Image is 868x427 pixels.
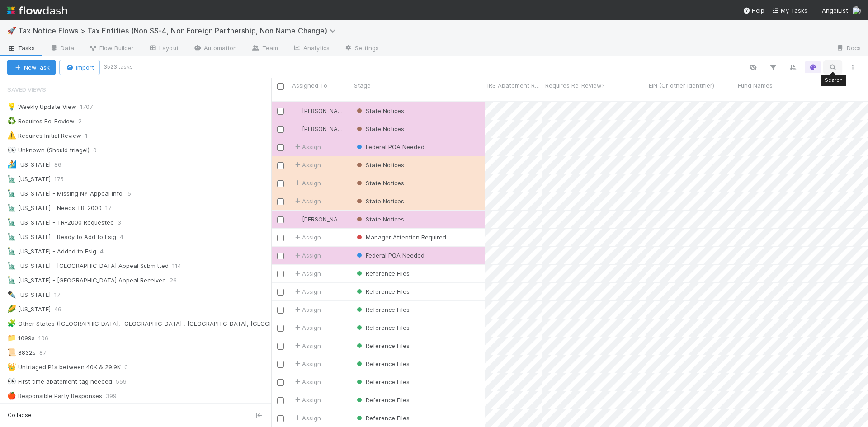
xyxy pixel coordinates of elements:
[7,146,16,154] span: 👀
[7,27,16,34] span: 🚀
[170,275,186,286] span: 26
[7,189,16,197] span: 🗽
[355,124,404,133] div: State Notices
[293,251,321,260] span: Assign
[124,361,137,373] span: 0
[293,215,347,224] div: [PERSON_NAME]
[355,323,410,332] div: Reference Files
[89,43,134,52] span: Flow Builder
[355,413,410,422] div: Reference Files
[277,253,284,259] input: Toggle Row Selected
[7,217,114,228] div: [US_STATE] - TR-2000 Requested
[277,162,284,169] input: Toggle Row Selected
[7,233,16,240] span: 🗽
[100,246,113,257] span: 4
[355,215,404,224] div: State Notices
[7,390,102,402] div: Responsible Party Responses
[293,377,321,386] span: Assign
[85,130,97,141] span: 1
[7,218,16,226] span: 🗽
[141,42,186,56] a: Layout
[7,347,36,358] div: 8832s
[106,390,126,402] span: 399
[355,359,410,368] div: Reference Files
[355,305,410,314] div: Reference Files
[772,7,807,14] span: My Tasks
[355,179,404,187] span: State Notices
[293,395,321,404] div: Assign
[7,275,166,286] div: [US_STATE] - [GEOGRAPHIC_DATA] Appeal Received
[7,276,16,284] span: 🗽
[337,42,386,56] a: Settings
[7,291,16,298] span: ✒️
[277,198,284,205] input: Toggle Row Selected
[277,343,284,350] input: Toggle Row Selected
[59,60,100,75] button: Import
[355,143,425,150] span: Federal POA Needed
[116,376,136,387] span: 559
[355,252,425,259] span: Federal POA Needed
[355,288,410,295] span: Reference Files
[355,197,404,205] span: State Notices
[293,287,321,296] div: Assign
[293,142,321,151] span: Assign
[293,233,321,242] div: Assign
[277,307,284,314] input: Toggle Row Selected
[355,251,425,260] div: Federal POA Needed
[277,379,284,386] input: Toggle Row Selected
[78,116,91,127] span: 2
[293,107,301,114] img: avatar_e41e7ae5-e7d9-4d8d-9f56-31b0d7a2f4fd.png
[7,334,16,342] span: 📁
[355,234,446,241] span: Manager Attention Required
[355,106,404,115] div: State Notices
[42,42,81,56] a: Data
[355,270,410,277] span: Reference Files
[7,116,75,127] div: Requires Re-Review
[293,323,321,332] span: Assign
[277,83,284,90] input: Toggle All Rows Selected
[355,378,410,385] span: Reference Files
[105,202,120,214] span: 17
[81,42,141,56] a: Flow Builder
[277,216,284,223] input: Toggle Row Selected
[93,145,106,156] span: 0
[293,269,321,278] span: Assign
[293,197,321,206] div: Assign
[7,392,16,399] span: 🍎
[355,216,404,223] span: State Notices
[54,159,71,170] span: 86
[7,319,16,327] span: 🧩
[355,178,404,188] div: State Notices
[54,304,71,315] span: 46
[355,360,410,367] span: Reference Files
[293,413,321,422] span: Assign
[7,117,16,125] span: ♻️
[7,289,51,300] div: [US_STATE]
[7,305,16,313] span: 🌽
[293,178,321,188] span: Assign
[7,101,76,113] div: Weekly Update View
[277,126,284,133] input: Toggle Row Selected
[355,341,410,350] div: Reference Files
[355,107,404,114] span: State Notices
[355,324,410,331] span: Reference Files
[355,396,410,404] span: Reference Files
[355,377,410,386] div: Reference Files
[293,305,321,314] span: Assign
[852,6,861,15] img: avatar_e41e7ae5-e7d9-4d8d-9f56-31b0d7a2f4fd.png
[54,289,69,300] span: 17
[355,342,410,349] span: Reference Files
[104,63,133,71] small: 3523 tasks
[7,246,96,257] div: [US_STATE] - Added to Esig
[277,271,284,277] input: Toggle Row Selected
[7,175,16,183] span: 🗽
[293,341,321,350] span: Assign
